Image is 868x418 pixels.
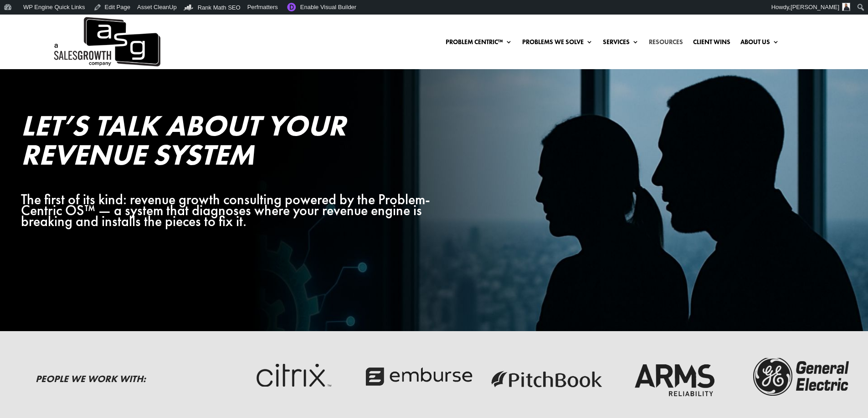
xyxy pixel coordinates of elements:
span: [PERSON_NAME] [791,4,839,10]
img: ASG Co. Logo [52,15,160,69]
div: v 4.0.25 [26,15,45,22]
a: Problem Centric™ [446,39,512,49]
img: emburse-logo-dark [361,354,475,399]
div: Domain: [DOMAIN_NAME] [24,24,100,31]
h2: Let’s Talk About Your Revenue System [21,111,448,174]
div: Keywords by Traffic [101,58,154,64]
img: tab_domain_overview_orange.svg [25,57,32,65]
a: Client Wins [693,39,730,49]
img: ge-logo-dark [745,354,859,399]
img: logo_orange.svg [15,15,22,22]
a: Services [603,39,639,49]
img: critix-logo-dark [233,354,347,399]
a: Resources [649,39,683,49]
img: arms-reliability-logo-dark [617,354,731,399]
div: Domain Overview [35,58,82,64]
a: A Sales Growth Company Logo [52,15,160,69]
a: Problems We Solve [522,39,593,49]
div: The first of its kind: revenue growth consulting powered by the Problem-Centric OS™ — a system th... [21,194,448,227]
span: Rank Math SEO [198,4,241,11]
img: pitchbook-logo-dark [489,354,603,399]
img: website_grey.svg [15,24,22,31]
a: About Us [740,39,779,49]
img: tab_keywords_by_traffic_grey.svg [91,57,98,65]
